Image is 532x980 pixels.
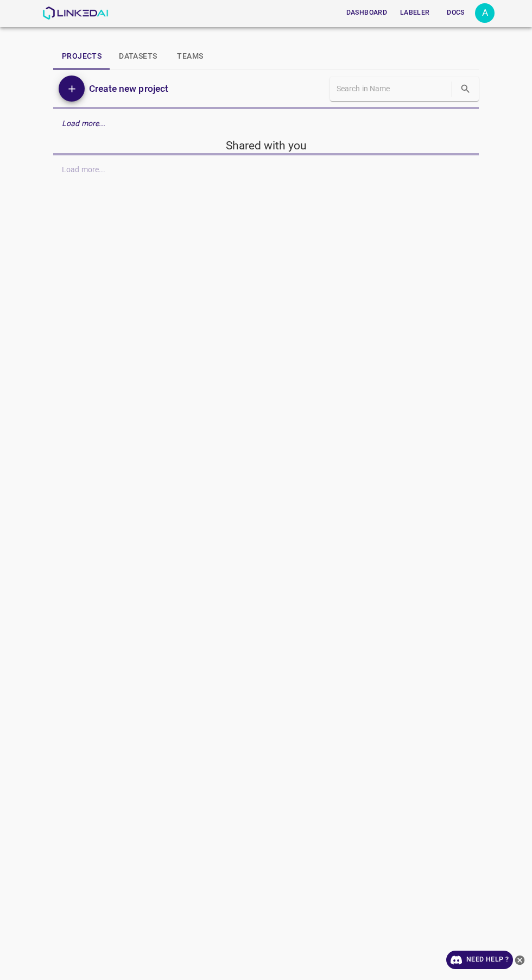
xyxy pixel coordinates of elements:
[436,2,475,24] a: Docs
[454,78,477,100] button: search
[340,2,394,24] a: Dashboard
[89,81,168,96] h6: Create new project
[475,3,495,23] div: A
[446,951,513,969] a: Need Help ?
[394,2,436,24] a: Labeler
[53,114,479,134] div: Load more...
[513,951,527,969] button: close-help
[438,4,473,22] button: Docs
[110,43,166,70] button: Datasets
[337,81,449,97] input: Search in Name
[53,43,110,70] button: Projects
[396,4,434,22] button: Labeler
[42,7,108,20] img: LinkedAI
[166,43,214,70] button: Teams
[475,3,495,23] button: Open settings
[59,76,85,102] button: Add
[53,138,479,153] h5: Shared with you
[342,4,391,22] button: Dashboard
[62,119,106,128] em: Load more...
[85,81,168,96] a: Create new project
